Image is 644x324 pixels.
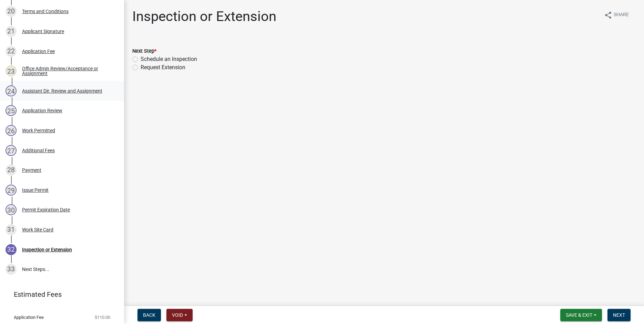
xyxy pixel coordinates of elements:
div: Work Permitted [22,128,55,133]
div: 24 [6,85,17,96]
span: $110.00 [95,315,110,320]
label: Request Extension [141,63,185,72]
div: Issue Permit [22,188,49,192]
button: Save & Exit [560,309,602,321]
div: Office Admin Review/Acceptance or Assignment [22,66,113,76]
div: 21 [6,26,17,37]
h1: Inspection or Extension [132,8,276,25]
div: 27 [6,145,17,156]
button: Back [137,309,161,321]
div: Permit Expiration Date [22,207,70,212]
div: Application Fee [22,49,55,54]
div: Additional Fees [22,148,55,153]
span: Application Fee [14,315,44,320]
div: 26 [6,125,17,136]
span: Void [172,312,183,318]
span: Share [614,11,629,19]
button: shareShare [599,8,634,22]
div: 25 [6,105,17,116]
label: Next Step [132,49,156,54]
div: 29 [6,185,17,196]
div: Application Review [22,108,62,113]
div: Assistant Dir. Review and Assignment [22,88,102,93]
div: Terms and Conditions [22,9,69,14]
div: 30 [6,204,17,215]
div: Payment [22,168,41,173]
div: 31 [6,224,17,235]
span: Save & Exit [566,312,592,318]
div: 23 [6,65,17,76]
span: Back [143,312,155,318]
a: Estimated Fees [6,288,113,301]
div: 28 [6,165,17,176]
button: Next [607,309,631,321]
label: Schedule an Inspection [141,55,197,63]
div: Work Site Card [22,227,53,232]
div: 32 [6,244,17,255]
span: Next [613,312,625,318]
button: Void [166,309,193,321]
i: share [604,11,612,19]
div: 20 [6,6,17,17]
div: 33 [6,264,17,275]
div: Applicant Signature [22,29,64,34]
div: Inspection or Extension [22,247,72,252]
div: 22 [6,46,17,57]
